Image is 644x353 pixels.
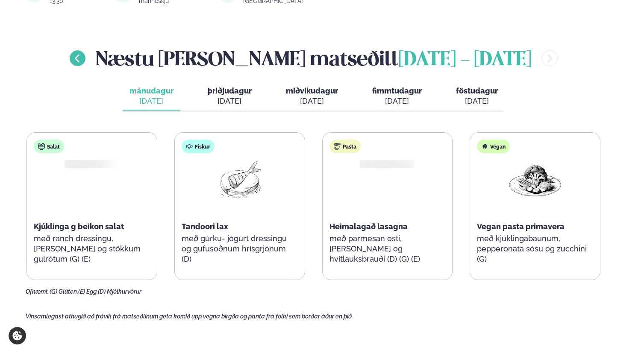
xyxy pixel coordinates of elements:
[334,143,341,150] img: pasta.svg
[182,233,298,264] p: með gúrku- jógúrt dressingu og gufusoðnum hrísgrjónum (D)
[129,96,173,106] div: [DATE]
[182,222,228,231] span: Tandoori lax
[201,82,259,111] button: þriðjudagur [DATE]
[186,143,193,150] img: fish.svg
[34,140,64,153] div: Salat
[129,86,173,95] span: mánudagur
[355,159,412,169] img: Lasagna.png
[449,82,505,111] button: föstudagur [DATE]
[182,140,215,153] div: Fiskur
[70,50,85,66] button: menu-btn-left
[329,140,361,153] div: Pasta
[61,159,107,169] img: Salad.png
[481,143,488,150] img: Vegan.svg
[477,222,565,231] span: Vegan pasta primavera
[26,288,48,295] span: Ofnæmi:
[96,44,532,72] h2: Næstu [PERSON_NAME] matseðill
[542,50,558,66] button: menu-btn-right
[365,82,429,111] button: fimmtudagur [DATE]
[477,233,593,264] p: með kjúklingabaunum, pepperonata sósu og zucchini (G)
[98,288,141,295] span: (D) Mjólkurvörur
[508,160,562,200] img: Vegan.png
[279,82,345,111] button: miðvikudagur [DATE]
[208,86,252,95] span: þriðjudagur
[26,313,353,320] span: Vinsamlegast athugið að frávik frá matseðlinum geta komið upp vegna birgða og panta frá fólki sem...
[38,143,45,150] img: salad.svg
[286,86,338,95] span: miðvikudagur
[398,51,532,70] span: [DATE] - [DATE]
[329,233,446,264] p: með parmesan osti, [PERSON_NAME] og hvítlauksbrauði (D) (G) (E)
[286,96,338,106] div: [DATE]
[212,160,267,200] img: Fish.png
[123,82,180,111] button: mánudagur [DATE]
[477,140,510,153] div: Vegan
[34,233,150,264] p: með ranch dressingu, [PERSON_NAME] og stökkum gulrótum (G) (E)
[208,96,252,106] div: [DATE]
[34,222,124,231] span: Kjúklinga g beikon salat
[9,327,26,344] a: Cookie settings
[456,96,498,106] div: [DATE]
[50,288,78,295] span: (G) Glúten,
[329,222,408,231] span: Heimalagað lasagna
[78,288,98,295] span: (E) Egg,
[372,96,422,106] div: [DATE]
[372,86,422,95] span: fimmtudagur
[456,86,498,95] span: föstudagur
